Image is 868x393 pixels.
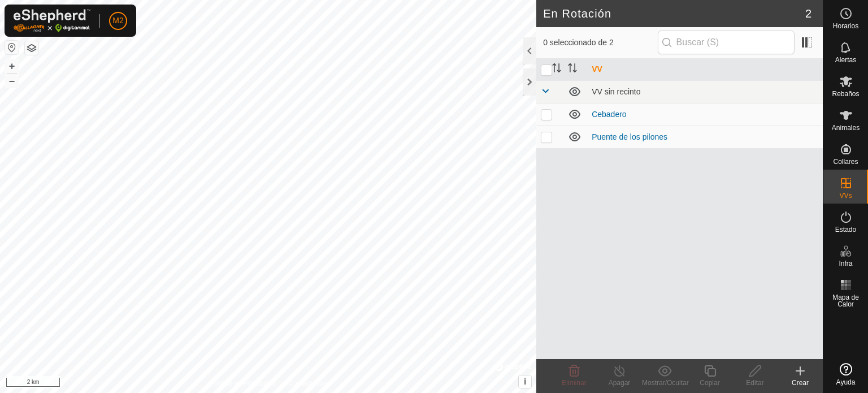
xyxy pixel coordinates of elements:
[642,378,687,388] div: Mostrar/Ocultar
[823,359,868,390] a: Ayuda
[835,57,856,63] span: Alertas
[543,37,657,49] span: 0 seleccionado de 2
[587,59,823,81] th: VV
[524,377,526,386] span: i
[832,90,859,97] span: Rebaños
[14,9,90,32] img: Logo Gallagher
[732,378,778,388] div: Editar
[210,378,275,388] a: Política de Privacidad
[832,124,860,131] span: Animales
[833,23,858,29] span: Horarios
[687,378,732,388] div: Copiar
[25,41,38,55] button: Capas del Mapa
[597,378,642,388] div: Apagar
[5,74,19,88] button: –
[839,260,852,267] span: Infra
[592,110,627,119] a: Cebadero
[839,192,852,199] span: VVs
[568,65,577,74] p-sorticon: Activar para ordenar
[543,7,805,20] h2: En Rotación
[592,132,667,141] a: Puente de los pilones
[835,226,856,233] span: Estado
[805,5,811,22] span: 2
[289,378,327,388] a: Contáctenos
[552,65,561,74] p-sorticon: Activar para ordenar
[5,59,19,73] button: +
[562,379,586,387] span: Eliminar
[592,87,818,96] div: VV sin recinto
[836,379,856,386] span: Ayuda
[658,31,795,54] input: Buscar (S)
[833,158,858,165] span: Collares
[826,294,865,308] span: Mapa de Calor
[112,15,123,27] span: M2
[519,375,531,388] button: i
[778,378,823,388] div: Crear
[5,41,19,54] button: Restablecer Mapa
